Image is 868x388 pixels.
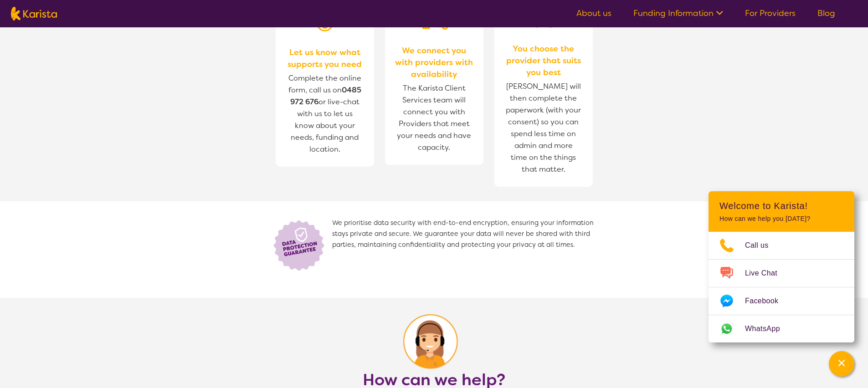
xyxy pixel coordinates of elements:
span: You choose the provider that suits you best [503,43,584,78]
span: WhatsApp [745,322,791,336]
span: We connect you with providers with availability [394,45,474,80]
span: Call us [745,239,780,252]
span: The Karista Client Services team will connect you with Providers that meet your needs and have ca... [394,80,474,156]
img: Lock icon [270,218,332,272]
a: Web link opens in a new tab. [709,315,854,342]
span: We prioritise data security with end-to-end encryption, ensuring your information stays private a... [332,218,598,272]
a: About us [576,8,611,19]
span: [PERSON_NAME] will then complete the paperwork (with your consent) so you can spend less time on ... [503,78,584,178]
img: Lock icon [403,314,465,369]
div: Channel Menu [709,191,854,342]
span: Let us know what supports you need [285,46,365,70]
a: Blog [817,8,835,19]
a: For Providers [745,8,796,19]
button: Channel Menu [829,351,854,377]
span: Complete the online form, call us on or live-chat with us to let us know about your needs, fundin... [288,73,361,154]
h2: Welcome to Karista! [719,200,843,211]
span: Live Chat [745,266,788,280]
ul: Choose channel [709,232,854,342]
p: How can we help you [DATE]? [719,215,843,223]
span: Facebook [745,294,789,308]
img: Karista logo [11,7,57,20]
a: Funding Information [633,8,723,19]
